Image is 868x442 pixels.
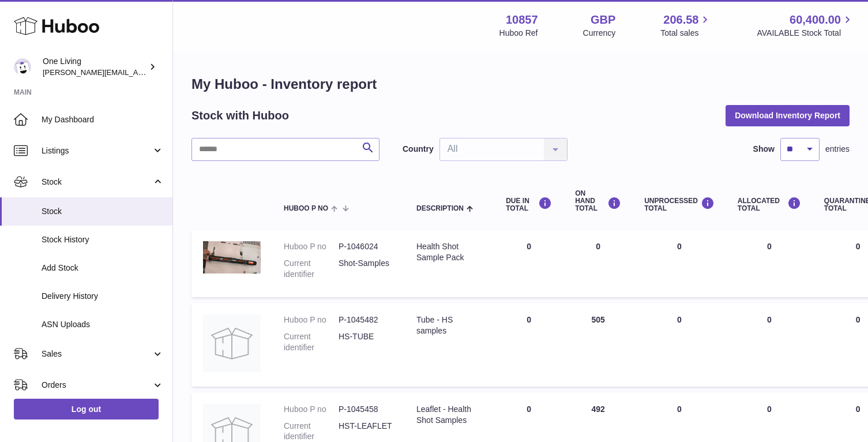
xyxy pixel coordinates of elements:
[644,197,715,212] div: UNPROCESSED Total
[726,105,850,126] button: Download Inventory Report
[43,56,146,78] div: One Living
[506,12,538,28] strong: 10857
[42,380,152,391] span: Orders
[506,197,552,212] div: DUE IN TOTAL
[663,12,698,28] span: 206.58
[42,145,152,156] span: Listings
[856,404,861,414] span: 0
[563,303,633,387] td: 505
[499,28,538,39] div: Huboo Ref
[42,319,164,330] span: ASN Uploads
[856,242,861,251] span: 0
[203,314,261,372] img: product image
[42,263,164,274] span: Add Stock
[284,331,339,353] dt: Current identifier
[494,230,563,297] td: 0
[416,404,483,426] div: Leaflet - Health Shot Samples
[42,177,152,188] span: Stock
[790,12,841,28] span: 60,400.00
[284,205,328,212] span: Huboo P no
[660,12,712,39] a: 206.58 Total sales
[191,75,850,93] h1: My Huboo - Inventory report
[633,230,726,297] td: 0
[753,144,775,155] label: Show
[494,303,563,387] td: 0
[14,399,159,419] a: Log out
[738,197,801,212] div: ALLOCATED Total
[591,12,615,28] strong: GBP
[42,291,164,302] span: Delivery History
[416,314,483,336] div: Tube - HS samples
[42,234,164,245] span: Stock History
[416,241,483,263] div: Health Shot Sample Pack
[14,58,31,76] img: Jessica@oneliving.com
[284,314,339,325] dt: Huboo P no
[757,12,854,39] a: 60,400.00 AVAILABLE Stock Total
[42,114,164,125] span: My Dashboard
[403,144,434,155] label: Country
[284,241,339,252] dt: Huboo P no
[575,190,621,213] div: ON HAND Total
[726,230,813,297] td: 0
[339,331,393,353] dd: HS-TUBE
[660,28,712,39] span: Total sales
[726,303,813,387] td: 0
[339,314,393,325] dd: P-1045482
[563,230,633,297] td: 0
[633,303,726,387] td: 0
[42,349,152,359] span: Sales
[191,108,289,123] h2: Stock with Huboo
[416,205,464,212] span: Description
[43,68,231,77] span: [PERSON_NAME][EMAIL_ADDRESS][DOMAIN_NAME]
[339,258,393,280] dd: Shot-Samples
[284,404,339,415] dt: Huboo P no
[203,241,261,274] img: product image
[339,404,393,415] dd: P-1045458
[284,258,339,280] dt: Current identifier
[42,206,164,217] span: Stock
[339,241,393,252] dd: P-1046024
[825,144,850,155] span: entries
[856,315,861,324] span: 0
[583,28,616,39] div: Currency
[757,28,854,39] span: AVAILABLE Stock Total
